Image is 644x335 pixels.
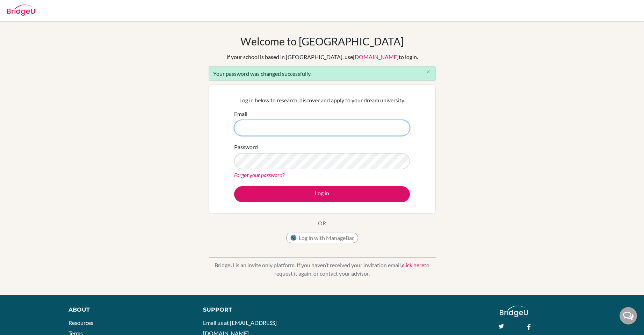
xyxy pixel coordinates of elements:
span: Help [16,5,30,11]
label: Email [234,110,247,118]
div: About [68,306,187,314]
label: Password [234,143,258,151]
div: If your school is based in [GEOGRAPHIC_DATA], use to login. [226,53,418,61]
div: Your password was changed successfully. [209,66,436,81]
img: Bridge-U [7,5,35,16]
a: Forgot your password? [234,172,284,178]
button: Log in with ManageBac [286,233,358,243]
button: Close [421,67,435,77]
i: close [426,69,431,74]
p: BridgeU is an invite only platform. If you haven’t received your invitation email, to request it ... [209,261,436,278]
div: Support [203,306,314,314]
a: click here [402,262,424,268]
p: Log in below to research, discover and apply to your dream university. [234,96,410,104]
h1: Welcome to [GEOGRAPHIC_DATA] [240,35,404,48]
a: Resources [68,319,93,326]
a: [DOMAIN_NAME] [353,53,399,60]
p: OR [318,219,326,227]
button: Log in [234,186,410,202]
img: logo_white@2x-f4f0deed5e89b7ecb1c2cc34c3e3d731f90f0f143d5ea2071677605dd97b5244.png [500,306,528,317]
